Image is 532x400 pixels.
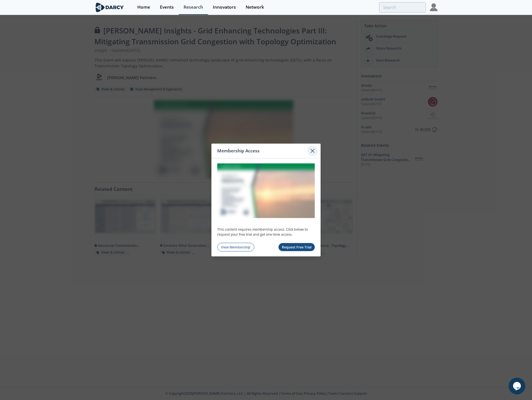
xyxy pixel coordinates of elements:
a: View Membership [217,243,254,252]
img: Membership [217,163,315,218]
div: Research [184,5,203,9]
p: This content requires membership access. Click below to request your free trial and get one-time ... [217,227,315,237]
div: Network [246,5,264,9]
img: Profile [430,3,438,11]
button: Request Free Trial [279,243,315,251]
div: Home [137,5,150,9]
div: Membership Access [217,146,307,156]
div: Innovators [213,5,236,9]
img: logo-wide.svg [94,3,125,12]
input: Advanced Search [379,2,426,13]
div: Events [160,5,174,9]
iframe: chat widget [509,378,526,394]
